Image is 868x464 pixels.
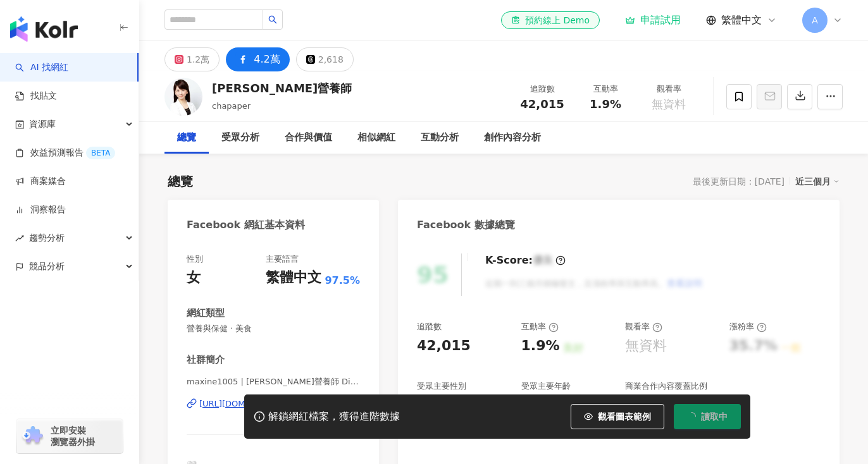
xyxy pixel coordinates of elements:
[674,404,741,429] button: 讀取中
[15,234,24,243] span: rise
[590,98,621,111] span: 1.9%
[212,101,251,111] span: chapaper
[625,381,707,392] div: 商業合作內容覆蓋比例
[485,253,566,267] div: K-Score :
[521,381,571,392] div: 受眾主要年齡
[417,336,471,356] div: 42,015
[581,83,629,95] div: 互動率
[501,11,600,29] a: 預約線上 Demo
[15,147,115,159] a: 效益預測報告BETA
[20,426,45,446] img: chrome extension
[187,253,203,265] div: 性別
[187,268,201,288] div: 女
[266,253,299,265] div: 主要語言
[795,173,840,190] div: 近三個月
[357,130,395,145] div: 相似網紅
[652,98,686,111] span: 無資料
[268,15,277,24] span: search
[16,419,123,453] a: chrome extension立即安裝 瀏覽器外掛
[221,130,259,145] div: 受眾分析
[625,321,662,333] div: 觀看率
[571,404,664,429] button: 觀看圖表範例
[521,336,560,356] div: 1.9%
[212,80,352,96] div: [PERSON_NAME]營養師
[10,16,78,42] img: logo
[520,97,564,111] span: 42,015
[168,173,193,190] div: 總覽
[417,218,515,232] div: Facebook 數據總覽
[685,410,698,423] span: loading
[187,51,209,68] div: 1.2萬
[421,130,459,145] div: 互動分析
[164,78,202,116] img: KOL Avatar
[625,336,667,356] div: 無資料
[521,321,559,333] div: 互動率
[518,83,566,95] div: 追蹤數
[729,321,767,333] div: 漲粉率
[187,307,225,320] div: 網紅類型
[268,410,400,424] div: 解鎖網紅檔案，獲得進階數據
[812,13,818,27] span: A
[417,321,442,333] div: 追蹤數
[285,130,332,145] div: 合作與價值
[701,412,728,422] span: 讀取中
[266,268,321,288] div: 繁體中文
[484,130,541,145] div: 創作內容分析
[417,381,466,392] div: 受眾主要性別
[29,110,56,138] span: 資源庫
[187,323,360,334] span: 營養與保健 · 美食
[325,274,360,288] span: 97.5%
[254,51,280,68] div: 4.2萬
[29,252,65,281] span: 競品分析
[693,176,784,186] div: 最後更新日期：[DATE]
[296,47,354,71] button: 2,618
[51,425,95,448] span: 立即安裝 瀏覽器外掛
[15,204,66,216] a: 洞察報告
[29,224,65,252] span: 趨勢分析
[15,175,66,188] a: 商案媒合
[511,14,590,27] div: 預約線上 Demo
[164,47,220,71] button: 1.2萬
[625,14,681,27] a: 申請試用
[645,83,693,95] div: 觀看率
[598,412,651,422] span: 觀看圖表範例
[187,353,225,367] div: 社群簡介
[177,130,196,145] div: 總覽
[318,51,344,68] div: 2,618
[226,47,289,71] button: 4.2萬
[15,61,68,74] a: searchAI 找網紅
[187,218,305,232] div: Facebook 網紅基本資料
[15,90,57,102] a: 找貼文
[187,376,360,388] span: maxine1005 | [PERSON_NAME]營養師 Dietitian [PERSON_NAME] [PERSON_NAME] | maxine1005
[721,13,762,27] span: 繁體中文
